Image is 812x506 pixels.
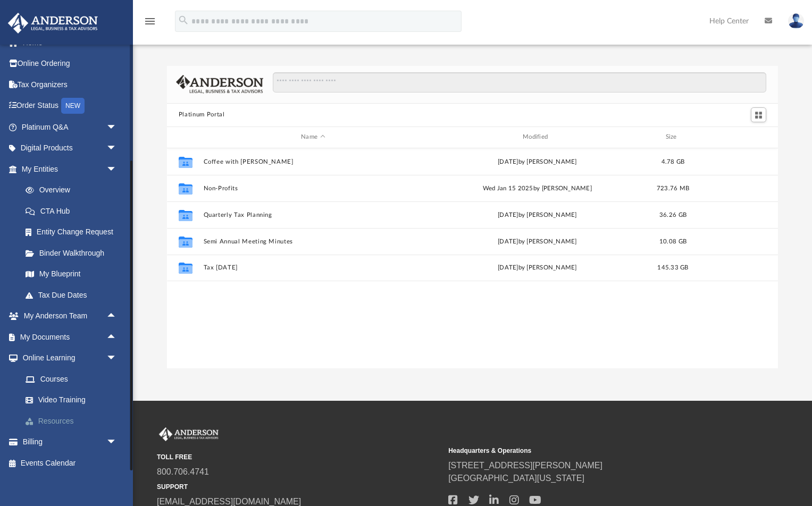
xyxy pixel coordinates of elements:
a: menu [144,20,156,28]
img: User Pic [788,13,804,29]
span: arrow_drop_up [106,326,128,348]
small: SUPPORT [157,482,441,492]
div: [DATE] by [PERSON_NAME] [428,237,647,246]
a: Online Learningarrow_drop_down [7,348,133,369]
a: Online Ordering [7,53,133,74]
span: arrow_drop_down [106,432,128,453]
img: Anderson Advisors Platinum Portal [5,13,101,33]
button: Switch to Grid View [751,107,767,122]
button: Tax [DATE] [203,264,423,271]
a: Platinum Q&Aarrow_drop_down [7,116,133,138]
a: Binder Walkthrough [15,242,133,264]
div: NEW [61,98,85,114]
div: Name [203,132,422,142]
a: Billingarrow_drop_down [7,432,133,453]
a: [STREET_ADDRESS][PERSON_NAME] [448,461,602,470]
div: [DATE] by [PERSON_NAME] [428,263,647,273]
span: 36.26 GB [659,212,687,217]
span: arrow_drop_down [106,348,128,369]
a: Video Training [15,390,128,411]
span: arrow_drop_up [106,306,128,327]
button: Coffee with [PERSON_NAME] [203,158,423,165]
span: arrow_drop_down [106,138,128,159]
i: menu [144,15,156,28]
span: arrow_drop_down [106,158,128,180]
a: Events Calendar [7,452,133,474]
div: [DATE] by [PERSON_NAME] [428,157,647,166]
div: Size [651,132,694,142]
img: Anderson Advisors Platinum Portal [157,427,221,441]
button: Platinum Portal [179,110,225,120]
a: Courses [15,368,133,390]
a: Overview [15,180,133,201]
a: My Blueprint [15,264,128,285]
div: id [172,132,198,142]
span: 4.78 GB [661,158,684,164]
a: Digital Productsarrow_drop_down [7,138,133,159]
a: Tax Organizers [7,74,133,95]
a: Tax Due Dates [15,284,133,306]
a: My Anderson Teamarrow_drop_up [7,306,128,327]
span: 10.08 GB [659,238,687,244]
span: 723.76 MB [657,185,689,191]
a: 800.706.4741 [157,467,209,476]
small: Headquarters & Operations [448,446,732,456]
i: search [178,14,189,26]
a: Entity Change Request [15,222,133,243]
a: My Entitiesarrow_drop_down [7,158,133,180]
a: CTA Hub [15,200,133,222]
a: [EMAIL_ADDRESS][DOMAIN_NAME] [157,497,301,506]
div: grid [167,148,778,368]
small: TOLL FREE [157,452,441,462]
a: Resources [15,410,133,432]
button: Quarterly Tax Planning [203,212,423,218]
a: My Documentsarrow_drop_up [7,326,128,348]
div: Wed Jan 15 2025 by [PERSON_NAME] [428,183,647,193]
span: arrow_drop_down [106,116,128,138]
input: Search files and folders [273,72,767,92]
button: Semi Annual Meeting Minutes [203,238,423,245]
div: [DATE] by [PERSON_NAME] [428,210,647,220]
div: id [699,132,773,142]
a: [GEOGRAPHIC_DATA][US_STATE] [448,474,584,483]
span: 145.33 GB [657,265,688,271]
button: Non-Profits [203,185,423,192]
div: Modified [427,132,647,142]
a: Order StatusNEW [7,95,133,117]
